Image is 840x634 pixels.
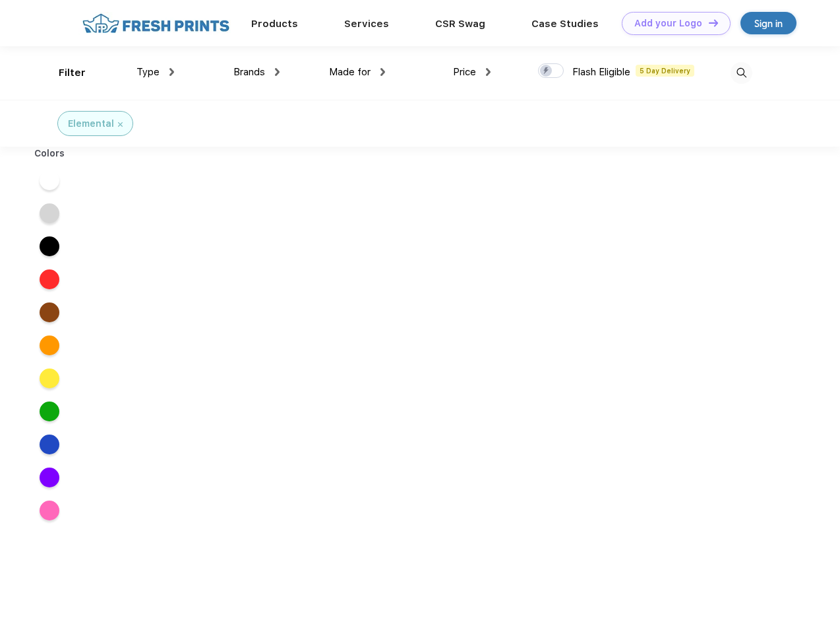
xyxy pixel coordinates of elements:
[740,12,796,34] a: Sign in
[572,66,630,78] span: Flash Eligible
[59,65,86,81] div: Filter
[251,18,298,30] a: Products
[754,16,783,31] div: Sign in
[453,66,476,78] span: Price
[634,18,702,29] div: Add your Logo
[24,147,75,160] div: Colors
[709,19,718,26] img: DT
[136,66,160,78] span: Type
[78,12,233,35] img: fo%20logo%202.webp
[731,62,752,84] img: desktop_search.svg
[275,68,280,76] img: dropdown.png
[486,68,491,76] img: dropdown.png
[233,66,265,78] span: Brands
[344,18,389,30] a: Services
[329,66,371,78] span: Made for
[435,18,485,30] a: CSR Swag
[636,65,694,77] span: 5 Day Delivery
[118,122,123,127] img: filter_cancel.svg
[68,117,114,131] div: Elemental
[169,68,174,76] img: dropdown.png
[380,68,385,76] img: dropdown.png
